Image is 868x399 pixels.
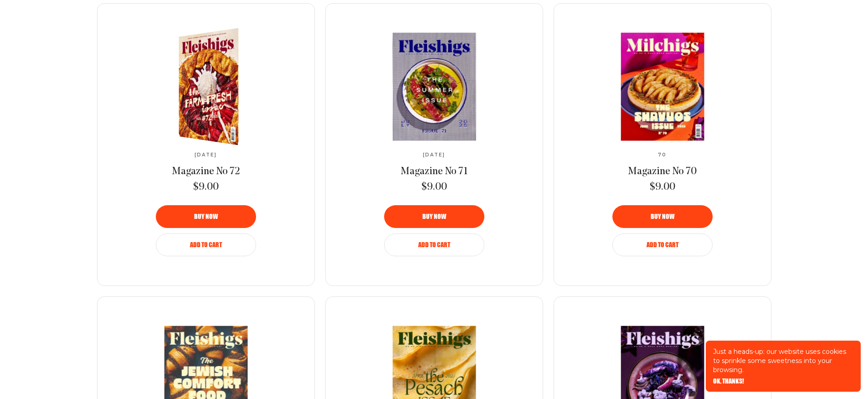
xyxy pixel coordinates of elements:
[647,242,678,248] span: Add to Cart
[172,166,240,177] span: Magazine No 72
[658,152,667,158] span: 70
[195,152,217,158] span: [DATE]
[384,205,484,228] button: Buy now
[384,233,484,256] button: Add to Cart
[628,165,697,179] a: Magazine No 70
[586,32,739,140] img: Magazine No 70
[358,32,510,140] img: Magazine No 71
[422,213,446,220] span: Buy now
[418,242,450,248] span: Add to Cart
[628,166,697,177] span: Magazine No 70
[156,205,256,228] button: Buy now
[194,213,218,220] span: Buy now
[713,347,853,374] p: Just a heads-up: our website uses cookies to sprinkle some sweetness into your browsing.
[423,152,445,158] span: [DATE]
[651,213,674,220] span: Buy now
[421,181,447,194] span: $9.00
[159,24,269,150] img: Magazine No 72
[612,233,713,256] button: Add to Cart
[612,205,713,228] button: Buy now
[401,165,467,179] a: Magazine No 71
[358,33,510,140] a: Magazine No 71Magazine No 71
[172,165,240,179] a: Magazine No 72
[130,33,282,140] a: Magazine No 72Magazine No 72
[159,23,269,150] img: Magazine No 72
[586,33,739,140] a: Magazine No 70Magazine No 70
[401,166,467,177] span: Magazine No 71
[650,181,675,194] span: $9.00
[713,378,744,384] button: OK, THANKS!
[193,181,219,194] span: $9.00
